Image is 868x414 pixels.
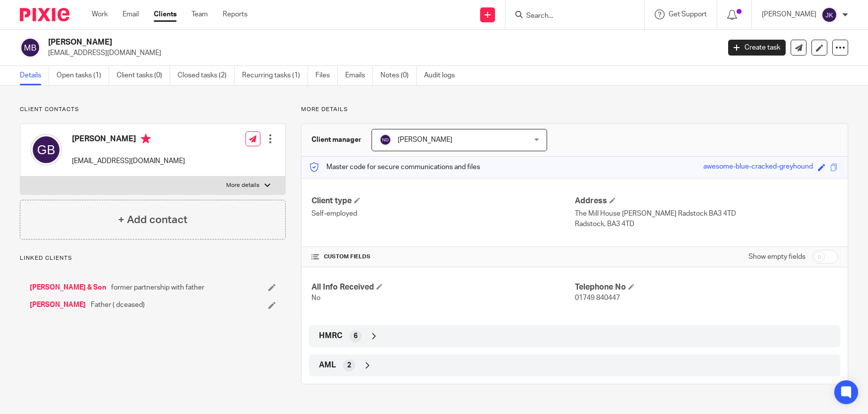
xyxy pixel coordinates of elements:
[575,219,838,229] p: Radstock, BA3 4TD
[48,48,713,58] p: [EMAIL_ADDRESS][DOMAIN_NAME]
[821,7,837,23] img: svg%3E
[92,9,108,19] a: Work
[311,135,362,145] h3: Client manager
[30,283,106,293] a: [PERSON_NAME] & Son
[525,12,615,21] input: Search
[575,196,838,206] h4: Address
[242,66,308,85] a: Recurring tasks (1)
[728,40,786,56] a: Create task
[311,282,574,293] h4: All Info Received
[347,360,351,370] span: 2
[748,252,806,262] label: Show empty fields
[30,300,86,310] a: [PERSON_NAME]
[379,134,391,146] img: svg%3E
[424,66,462,85] a: Audit logs
[57,66,109,85] a: Open tasks (1)
[575,209,838,219] p: The Mill House [PERSON_NAME] Radstock BA3 4TD
[575,282,838,293] h4: Telephone No
[20,254,286,262] p: Linked clients
[72,156,185,166] p: [EMAIL_ADDRESS][DOMAIN_NAME]
[398,136,452,143] span: [PERSON_NAME]
[345,66,373,85] a: Emails
[311,295,320,301] span: No
[48,37,580,48] h2: [PERSON_NAME]
[315,66,338,85] a: Files
[311,196,574,206] h4: Client type
[575,295,620,301] span: 01749 840447
[30,134,62,166] img: svg%3E
[20,37,41,58] img: svg%3E
[118,212,187,228] h4: + Add contact
[141,134,151,144] i: Primary
[319,360,336,370] span: AML
[762,9,816,19] p: [PERSON_NAME]
[319,331,342,341] span: HMRC
[311,253,574,261] h4: CUSTOM FIELDS
[309,162,480,172] p: Master code for secure communications and files
[111,283,204,293] span: former partnership with father
[311,209,574,219] p: Self-employed
[669,11,707,18] span: Get Support
[226,181,259,189] p: More details
[91,300,145,310] span: Father ( dceased)
[117,66,170,85] a: Client tasks (0)
[20,8,69,21] img: Pixie
[154,9,177,19] a: Clients
[703,162,813,173] div: awesome-blue-cracked-greyhound
[72,134,185,146] h4: [PERSON_NAME]
[223,9,248,19] a: Reports
[178,66,235,85] a: Closed tasks (2)
[354,331,358,341] span: 6
[191,9,208,19] a: Team
[20,106,286,114] p: Client contacts
[380,66,417,85] a: Notes (0)
[123,9,139,19] a: Email
[301,106,848,114] p: More details
[20,66,49,85] a: Details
